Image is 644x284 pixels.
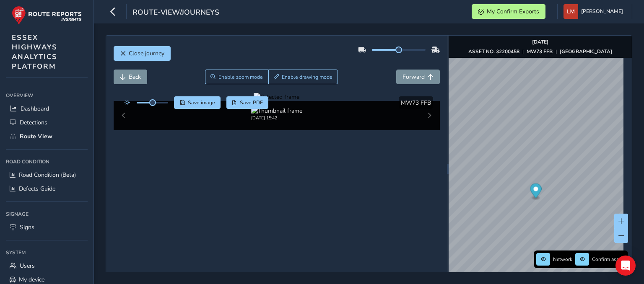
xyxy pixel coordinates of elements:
[19,185,55,193] span: Defects Guide
[468,48,519,55] strong: ASSET NO. 32200458
[174,96,221,109] button: Save
[563,4,578,19] img: diamond-layout
[114,70,147,84] button: Back
[12,6,82,25] img: rr logo
[6,246,88,259] div: System
[532,39,548,45] strong: [DATE]
[20,223,34,231] span: Signs
[20,262,35,270] span: Users
[402,73,425,81] span: Forward
[581,4,623,19] span: [PERSON_NAME]
[114,46,171,61] button: Close journey
[6,220,88,234] a: Signs
[472,4,545,19] button: My Confirm Exports
[6,155,88,168] div: Road Condition
[20,132,52,140] span: Route View
[268,70,338,84] button: Draw
[19,171,76,179] span: Road Condition (Beta)
[6,102,88,116] a: Dashboard
[218,74,263,80] span: Enable zoom mode
[188,99,215,106] span: Save image
[129,73,141,81] span: Back
[563,4,626,19] button: [PERSON_NAME]
[6,168,88,182] a: Road Condition (Beta)
[6,208,88,220] div: Signage
[20,119,47,127] span: Detections
[251,107,302,115] img: Thumbnail frame
[553,256,572,263] span: Network
[615,256,636,276] div: Open Intercom Messenger
[19,276,44,284] span: My device
[226,96,269,109] button: PDF
[6,182,88,196] a: Defects Guide
[240,99,263,106] span: Save PDF
[592,256,626,263] span: Confirm assets
[6,259,88,273] a: Users
[132,7,219,19] span: route-view/journeys
[396,70,440,84] button: Forward
[527,48,553,55] strong: MW73 FFB
[468,48,612,55] div: | |
[282,74,332,80] span: Enable drawing mode
[401,99,431,107] span: MW73 FFB
[6,116,88,129] a: Detections
[251,115,302,121] div: [DATE] 15:42
[205,70,268,84] button: Zoom
[6,129,88,143] a: Route View
[21,105,49,113] span: Dashboard
[12,33,57,71] span: ESSEX HIGHWAYS ANALYTICS PLATFORM
[560,48,612,55] strong: [GEOGRAPHIC_DATA]
[129,49,164,57] span: Close journey
[530,183,542,201] div: Map marker
[6,89,88,102] div: Overview
[487,8,539,15] span: My Confirm Exports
